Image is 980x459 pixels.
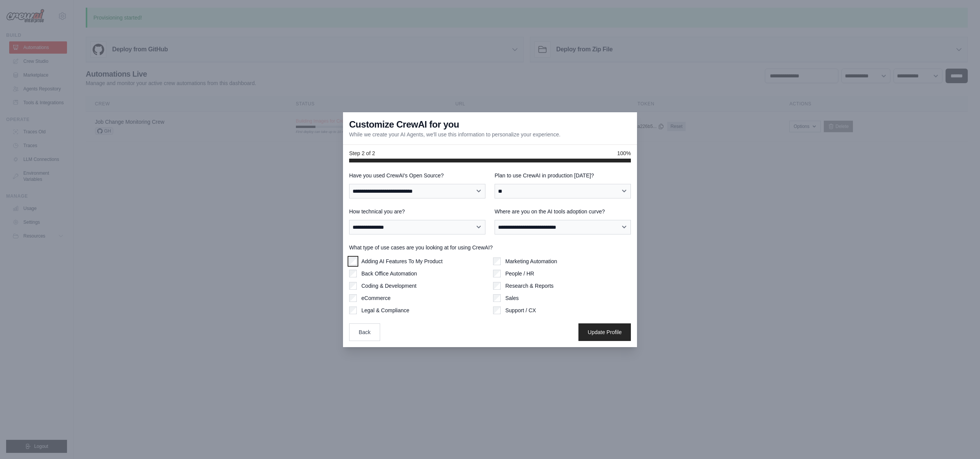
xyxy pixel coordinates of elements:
label: Back Office Automation [361,270,417,277]
button: Back [349,323,380,341]
button: Update Profile [578,323,631,341]
label: Research & Reports [505,282,554,290]
label: How technical you are? [349,208,485,215]
p: While we create your AI Agents, we'll use this information to personalize your experience. [349,131,560,138]
label: Support / CX [505,307,536,314]
label: Plan to use CrewAI in production [DATE]? [495,172,631,179]
label: What type of use cases are you looking at for using CrewAI? [349,244,631,251]
label: People / HR [505,270,534,277]
label: Legal & Compliance [361,307,409,314]
label: Have you used CrewAI's Open Source? [349,172,485,179]
span: 100% [617,149,631,157]
label: Where are you on the AI tools adoption curve? [495,208,631,215]
label: Adding AI Features To My Product [361,257,443,265]
label: eCommerce [361,294,390,302]
span: Step 2 of 2 [349,149,375,157]
label: Sales [505,294,519,302]
label: Marketing Automation [505,257,557,265]
h3: Customize CrewAI for you [349,118,459,131]
label: Coding & Development [361,282,416,290]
